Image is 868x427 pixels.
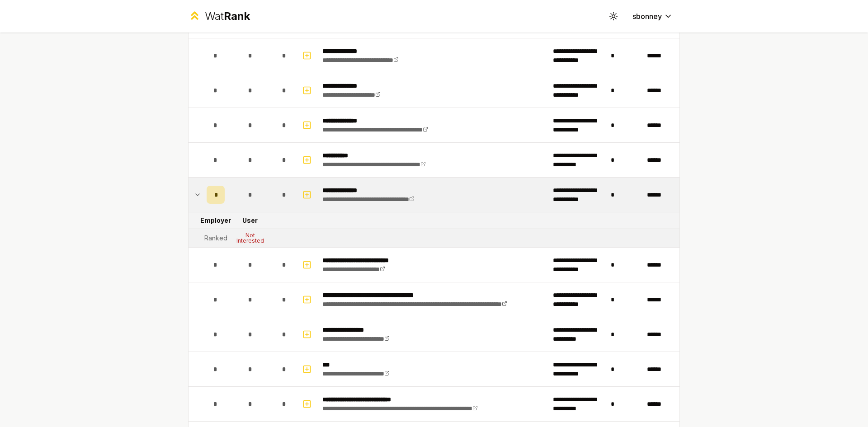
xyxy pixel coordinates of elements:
[224,9,250,23] span: Rank
[204,234,227,243] div: Ranked
[228,212,272,229] td: User
[632,11,662,22] span: sbonney
[205,9,250,23] div: Wat
[232,233,268,244] div: Not Interested
[203,212,228,229] td: Employer
[625,8,680,24] button: sbonney
[188,9,250,23] a: WatRank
